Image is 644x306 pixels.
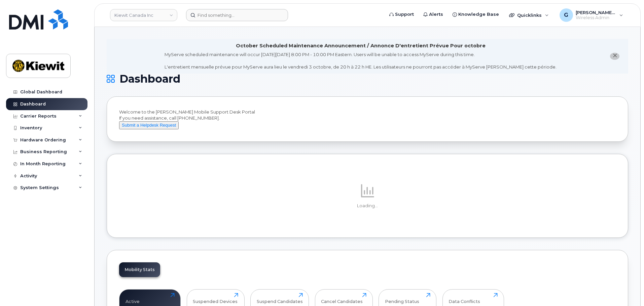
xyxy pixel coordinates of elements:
span: Dashboard [119,74,180,84]
div: Welcome to the [PERSON_NAME] Mobile Support Desk Portal If you need assistance, call [PHONE_NUMBER]. [119,109,616,130]
iframe: Messenger Launcher [615,277,639,301]
div: Data Conflicts [449,293,480,304]
a: Submit a Helpdesk Request [119,122,179,128]
div: Suspended Devices [193,293,238,304]
div: Cancel Candidates [321,293,363,304]
div: October Scheduled Maintenance Announcement / Annonce D'entretient Prévue Pour octobre [236,42,486,49]
div: Suspend Candidates [257,293,303,304]
button: close notification [610,53,619,60]
button: Submit a Helpdesk Request [119,121,179,130]
p: Loading... [119,203,616,209]
div: Pending Status [385,293,419,304]
div: Active [126,293,140,304]
div: MyServe scheduled maintenance will occur [DATE][DATE] 8:00 PM - 10:00 PM Eastern. Users will be u... [165,51,557,70]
